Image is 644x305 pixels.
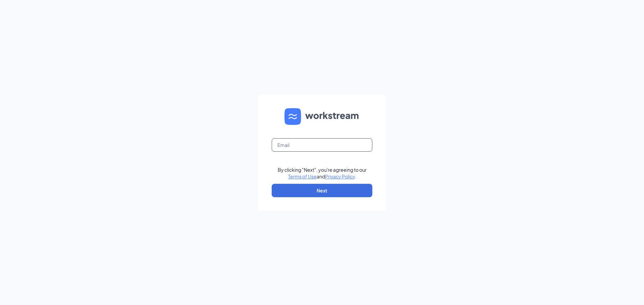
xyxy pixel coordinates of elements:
[325,173,355,179] a: Privacy Policy
[278,166,367,180] div: By clicking "Next", you're agreeing to our and .
[284,108,360,125] img: WS logo and Workstream text
[288,173,317,179] a: Terms of Use
[272,138,372,152] input: Email
[272,184,372,197] button: Next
